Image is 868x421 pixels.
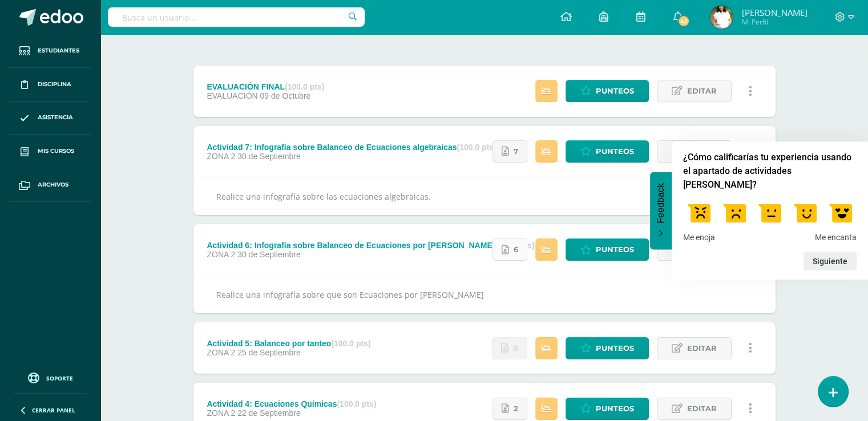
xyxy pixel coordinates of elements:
[566,337,649,359] a: Punteos
[9,168,91,202] a: Archivos
[9,34,91,68] a: Estudiantes
[337,399,376,408] strong: (100.0 pts)
[207,152,235,161] span: ZONA 2
[38,180,68,189] span: Archivos
[207,408,235,418] span: ZONA 2
[815,233,857,243] span: Me encanta
[38,80,71,89] span: Disciplina
[687,80,717,102] span: Editar
[457,143,496,152] strong: (100.0 pts)
[207,241,534,250] div: Actividad 6: Infografía sobre Balanceo de Ecuaciones por [PERSON_NAME]
[193,177,776,215] div: Realice una infografía sobre las ecuaciones algebraicas.
[566,238,649,261] a: Punteos
[38,147,74,156] span: Mis cursos
[596,141,634,162] span: Punteos
[237,408,301,418] span: 22 de Septiembre
[596,398,634,419] span: Punteos
[683,151,857,192] h2: ¿Cómo calificarías tu experiencia usando el apartado de actividades de Edoo? Select an option fro...
[207,143,496,152] div: Actividad 7: Infografía sobre Balanceo de Ecuaciones algebraicas
[193,276,776,313] div: Realice una infografía sobre que son Ecuaciones por [PERSON_NAME]
[9,102,91,135] a: Asistencia
[596,338,634,359] span: Punteos
[38,46,79,55] span: Estudiantes
[260,91,311,100] span: 09 de Octubre
[14,370,87,385] a: Soporte
[207,91,257,100] span: EVALUACIÓN
[331,339,370,348] strong: (100.0 pts)
[46,374,73,382] span: Soporte
[207,339,370,348] div: Actividad 5: Balanceo por tanteo
[492,337,527,359] a: No se han realizado entregas
[683,196,857,243] div: ¿Cómo calificarías tu experiencia usando el apartado de actividades de Edoo? Select an option fro...
[710,6,733,29] img: c7b04b25378ff11843444faa8800c300.png
[492,238,527,261] a: 6
[741,7,807,18] span: [PERSON_NAME]
[207,82,324,91] div: EVALUACIÓN FINAL
[285,82,324,91] strong: (100.0 pts)
[687,398,717,419] span: Editar
[566,80,649,102] a: Punteos
[237,152,301,161] span: 30 de Septiembre
[207,399,376,408] div: Actividad 4: Ecuaciones Químicas
[492,398,527,420] a: 2
[514,398,518,419] span: 2
[656,183,666,223] span: Feedback
[741,17,807,27] span: Mi Perfil
[38,113,73,122] span: Asistencia
[32,406,75,414] span: Cerrar panel
[566,140,649,163] a: Punteos
[596,80,634,102] span: Punteos
[650,172,672,249] button: Feedback - Ocultar encuesta
[237,250,301,259] span: 30 de Septiembre
[237,348,301,357] span: 25 de Septiembre
[683,233,715,243] span: Me enoja
[9,68,91,102] a: Disciplina
[566,398,649,420] a: Punteos
[677,15,690,27] span: 42
[207,250,235,259] span: ZONA 2
[108,7,365,27] input: Busca un usuario...
[9,135,91,168] a: Mis cursos
[514,141,518,162] span: 7
[514,239,518,260] span: 6
[492,140,527,163] a: 7
[596,239,634,260] span: Punteos
[513,338,518,359] span: 0
[207,348,235,357] span: ZONA 2
[672,141,868,280] div: ¿Cómo calificarías tu experiencia usando el apartado de actividades de Edoo? Select an option fro...
[687,338,717,359] span: Editar
[804,252,857,270] button: Siguiente pregunta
